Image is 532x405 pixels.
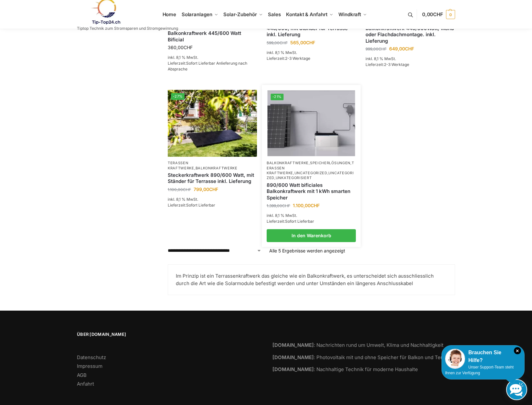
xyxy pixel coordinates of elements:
p: inkl. 8,1 % MwSt. [168,55,257,60]
img: Customer service [445,349,465,369]
a: In den Warenkorb legen: „890/600 Watt bificiales Balkonkraftwerk mit 1 kWh smarten Speicher“ [267,229,356,242]
span: Solar-Zubehör [223,11,257,17]
img: ASE 1000 Batteriespeicher [267,91,355,156]
p: inkl. 8,1 % MwSt. [366,56,455,62]
strong: [DOMAIN_NAME] [272,354,314,360]
a: -21%ASE 1000 Batteriespeicher [267,91,355,156]
span: 2-3 Werktage [384,62,409,67]
span: CHF [405,46,414,51]
span: 0,00 [422,11,443,17]
bdi: 999,00 [366,47,387,51]
span: Solaranlagen [182,11,212,17]
a: Balkonkraftwerke [267,161,309,165]
span: Über [DOMAIN_NAME] [77,331,260,338]
p: , , , , , [267,161,356,181]
a: Terassen Kraftwerke [168,161,194,170]
a: 890/600 Watt bificiales Balkonkraftwerk mit 1 kWh smarten Speicher [267,182,356,201]
span: Lieferzeit: [267,56,310,61]
a: [DOMAIN_NAME]: Nachrichten rund um Umwelt, Klima und Nachhaltigkeit [272,342,443,348]
span: Lieferzeit: [267,219,314,224]
a: -27%Steckerkraftwerk 890/600 Watt, mit Ständer für Terrasse inkl. Lieferung [168,90,257,157]
span: CHF [378,47,387,51]
a: Steckerkraftwerk 890/600 Watt, mit Ständer für Terrasse inkl. Lieferung [168,172,257,185]
a: Balkonkraftwerk 445/600Watt, Wand oder Flachdachmontage. inkl. Lieferung [366,25,455,44]
bdi: 799,00 [194,187,218,192]
a: Impressum [77,363,102,369]
span: Sofort Lieferbar Anlieferung nach Absprache [168,61,247,71]
a: Uncategorized [267,171,354,180]
span: Unser Support-Team steht Ihnen zur Verfügung [445,365,514,375]
a: 0,00CHF 0 [422,5,455,24]
a: Uncategorized [294,171,327,175]
p: Alle 5 Ergebnisse werden angezeigt [269,247,345,254]
p: Tiptop Technik zum Stromsparen und Stromgewinnung [77,27,178,30]
bdi: 599,00 [267,40,288,45]
span: Sofort Lieferbar [186,203,215,208]
p: Im Prinzip ist ein Terrassenkraftwerk das gleiche wie ein Balkonkraftwerk, es unterscheidet sich ... [176,272,447,287]
span: Lieferzeit: [168,203,215,208]
a: AGB [77,372,87,378]
span: 0 [446,10,455,19]
p: inkl. 8,1 % MwSt. [267,213,356,218]
p: , [168,161,257,171]
div: Brauchen Sie Hilfe? [445,349,521,364]
span: CHF [209,187,218,192]
span: CHF [184,45,193,50]
a: Balkonkraftwerk 445/600 Watt Bificial [168,30,257,43]
span: CHF [311,203,320,208]
bdi: 1.100,00 [293,203,320,208]
a: Datenschutz [77,354,106,360]
bdi: 649,00 [389,46,414,51]
span: Lieferzeit: [366,62,409,67]
span: Windkraft [338,11,361,17]
span: CHF [183,187,191,192]
span: CHF [280,40,288,45]
a: Balkonkraftwerke [196,166,238,170]
bdi: 1.399,00 [267,203,290,208]
span: 2-3 Werktage [285,56,310,61]
span: Sofort Lieferbar [285,219,314,224]
bdi: 360,00 [168,45,193,50]
a: [DOMAIN_NAME]: Photovoltaik mit und ohne Speicher für Balkon und Terrasse [272,354,455,360]
span: CHF [306,40,315,45]
i: Schließen [514,347,521,354]
span: CHF [433,11,443,17]
a: Anfahrt [77,381,94,387]
a: [DOMAIN_NAME]: Nachhaltige Technik für moderne Haushalte [272,366,418,372]
span: Sales [268,11,281,17]
p: inkl. 8,1 % MwSt. [267,50,356,56]
a: Unkategorisiert [276,176,312,180]
a: 445/600, mit Ständer für Terrasse inkl. Lieferung [267,25,356,38]
strong: [DOMAIN_NAME] [272,366,314,372]
bdi: 1.100,00 [168,187,191,192]
bdi: 565,00 [290,40,315,45]
span: Kontakt & Anfahrt [286,11,327,17]
span: Lieferzeit: [168,61,247,71]
a: Terassen Kraftwerke [267,161,354,175]
select: Shop-Reihenfolge [168,247,261,254]
p: inkl. 8,1 % MwSt. [168,197,257,202]
span: CHF [282,203,290,208]
a: Speicherlösungen [310,161,350,165]
img: Steckerkraftwerk 890/600 Watt, mit Ständer für Terrasse inkl. Lieferung [168,90,257,157]
strong: [DOMAIN_NAME] [272,342,314,348]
